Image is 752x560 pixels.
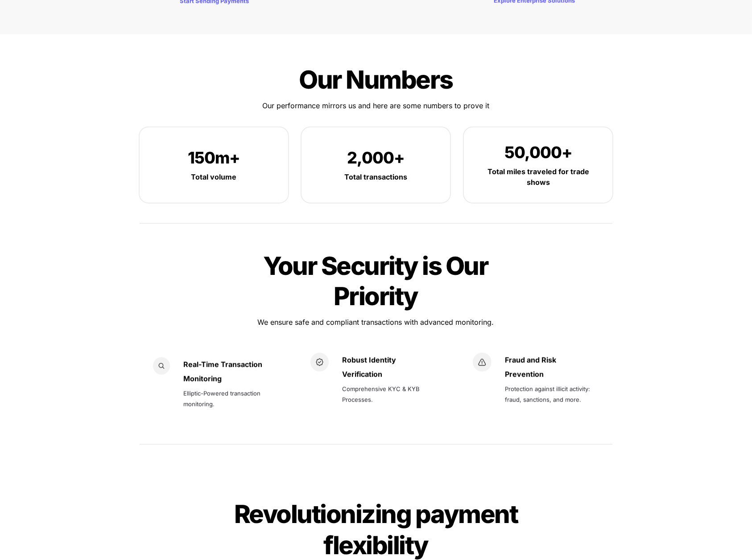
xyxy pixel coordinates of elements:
strong: Total volume [191,172,237,181]
strong: Robust Identity [343,356,397,364]
strong: Total miles traveled for trade shows [487,167,591,187]
span: Your Security is Our Priority [264,251,493,311]
span: Our performance mirrors us and here are some numbers to prove it [263,101,490,110]
strong: Prevention [504,370,543,379]
strong: Real-Time Transaction [183,360,262,369]
span: Comprehensive KYC & KYB Processes. [343,385,422,403]
strong: Fraud and Risk [504,356,556,364]
strong: Monitoring [183,374,222,383]
strong: Verification [343,370,383,379]
span: 50,000+ [504,143,572,162]
span: Protection against illicit activity: fraud, sanctions, and more. [504,385,591,403]
span: Our Numbers [299,65,453,95]
span: Elliptic-Powered transaction monitoring. [183,390,262,408]
span: 150m+ [188,148,240,168]
span: 2,000+ [347,148,405,168]
strong: Total transactions [344,172,407,181]
span: We ensure safe and compliant transactions with advanced monitoring. [258,318,494,327]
